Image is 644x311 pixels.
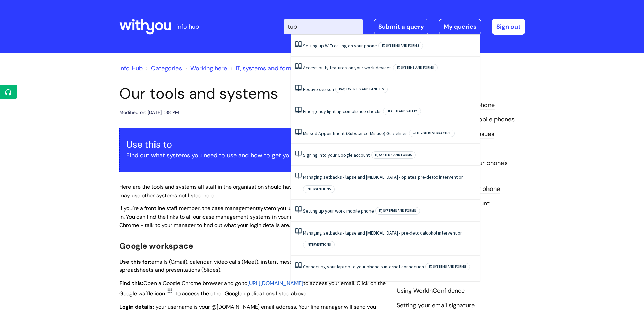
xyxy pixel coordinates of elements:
span: Google workspace [119,241,193,251]
li: IT, systems and forms [229,63,296,74]
a: My queries [439,19,481,35]
a: Categories [151,64,182,72]
a: Info Hub [119,64,143,72]
span: Health and safety [383,108,421,115]
strong: Find this: [119,280,143,287]
span: IT, systems and forms [425,263,470,270]
div: Modified on: [DATE] 1:38 PM [119,108,179,117]
span: Pay, expenses and benefits [335,86,388,93]
a: Connecting your laptop to your phone's internet connection [303,264,424,270]
p: Find out what systems you need to use and how to get your login details. [126,150,379,161]
a: Setting up WiFi calling on your phone [303,43,377,49]
div: | - [284,19,525,35]
a: Missed Appointment (Substance Misuse) Guidelines [303,130,408,136]
h1: Our tools and systems [119,85,386,103]
li: Working here [184,63,227,74]
span: to access the other Google applications listed above. [175,290,307,297]
a: Setting up your work mobile phone [303,208,374,214]
input: Search [284,19,363,34]
span: IT, systems and forms [378,42,423,49]
a: Managing setbacks - lapse and [MEDICAL_DATA] - opiates pre-detox intervention [303,174,464,180]
span: IT, systems and forms [371,151,416,159]
span: Here are the tools and systems all staff in the organisation should have access to. Your service ... [119,183,380,199]
a: Emergency lighting compliance checks [303,108,382,114]
a: Managing setbacks - lapse and [MEDICAL_DATA] - pre-detox alcohol intervention [303,230,463,236]
a: Setting your email signature [397,301,475,310]
a: Festive season [303,86,334,92]
a: Submit a query [374,19,428,35]
a: [URL][DOMAIN_NAME] [247,279,303,287]
a: Signing into your Google account [303,152,370,158]
img: tXhfMInGVdQRoLUn_96xkRzu-PZQhSp37g.png [165,287,175,295]
span: IT, systems and forms [393,64,438,71]
span: If you’re a frontline staff member, the case management [119,205,258,212]
li: Solution home [144,63,182,74]
span: Interventions [303,185,335,193]
p: info hub [176,21,199,32]
span: IT, systems and forms [375,207,420,215]
strong: Use this for: [119,258,151,265]
span: WithYou best practice [409,130,455,137]
span: Open a Google Chrome browser and go to [143,280,247,287]
a: IT, systems and forms [236,64,296,72]
span: emails (Gmail), calendar, video calls (Meet), instant messaging (Chat), documents, spreadsheets a... [119,258,354,274]
a: Using WorkInConfidence [397,287,465,295]
a: Sign out [492,19,525,35]
span: system you use will depend on which service you’re in. You can find the links to all our case man... [119,205,385,229]
a: Accessibility features on your work devices [303,65,392,71]
strong: Login details: [119,303,154,310]
h3: Use this to [126,139,379,150]
a: Working here [190,64,227,72]
span: [URL][DOMAIN_NAME] [247,280,303,287]
span: Interventions [303,241,335,248]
